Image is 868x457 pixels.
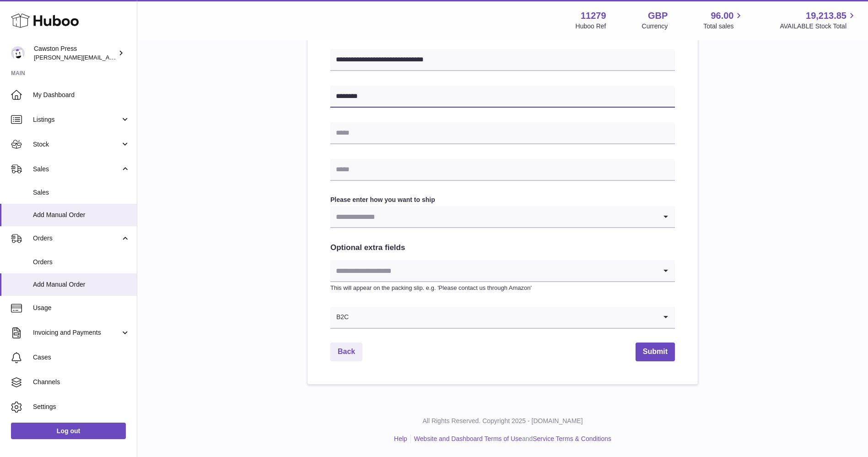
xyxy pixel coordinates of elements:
span: Usage [33,304,130,312]
div: Search for option [330,307,675,329]
a: Help [394,435,407,442]
p: All Rights Reserved. Copyright 2025 - [DOMAIN_NAME] [145,417,861,425]
span: Orders [33,258,130,267]
span: B2C [330,307,349,328]
input: Search for option [330,260,657,281]
strong: 11279 [581,10,606,22]
li: and [411,435,611,443]
a: Back [330,343,362,361]
label: Please enter how you want to ship [330,196,675,204]
span: My Dashboard [33,91,130,99]
span: Invoicing and Payments [33,328,120,337]
div: Currency [642,22,668,31]
div: Search for option [330,260,675,282]
span: Settings [33,403,130,411]
p: This will appear on the packing slip. e.g. 'Please contact us through Amazon' [330,284,675,292]
span: Total sales [703,22,744,31]
a: 19,213.85 AVAILABLE Stock Total [780,10,857,31]
a: Website and Dashboard Terms of Use [414,435,522,442]
span: AVAILABLE Stock Total [780,22,857,31]
a: Service Terms & Conditions [533,435,611,442]
a: 96.00 Total sales [703,10,744,31]
span: Sales [33,165,120,174]
strong: GBP [648,10,668,22]
img: thomas.carson@cawstonpress.com [11,46,25,60]
span: [PERSON_NAME][EMAIL_ADDRESS][PERSON_NAME][DOMAIN_NAME] [34,54,232,61]
span: Add Manual Order [33,211,130,219]
span: Cases [33,353,130,362]
h2: Optional extra fields [330,243,675,253]
a: Log out [11,423,126,439]
button: Submit [636,343,675,361]
span: Channels [33,378,130,386]
span: Sales [33,188,130,197]
span: Listings [33,115,120,124]
input: Search for option [349,307,657,328]
span: 19,213.85 [806,10,846,22]
span: Stock [33,140,120,149]
span: Add Manual Order [33,280,130,289]
div: Huboo Ref [576,22,606,31]
input: Search for option [330,206,657,227]
div: Cawston Press [34,44,116,62]
div: Search for option [330,206,675,228]
span: 96.00 [711,10,733,22]
span: Orders [33,234,120,243]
